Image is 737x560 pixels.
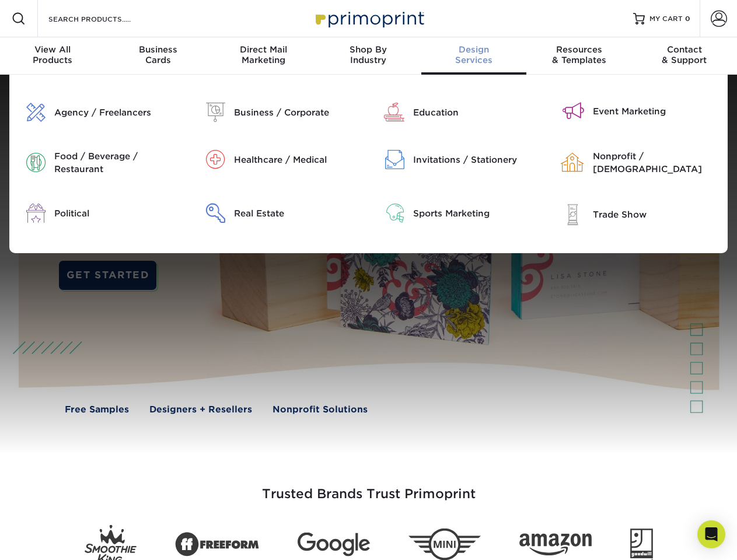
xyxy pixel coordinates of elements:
[198,103,360,122] a: Business / Corporate
[593,208,719,221] div: Trade Show
[413,207,539,220] div: Sports Marketing
[685,15,690,23] span: 0
[234,106,360,119] div: Business / Corporate
[697,520,725,548] div: Open Intercom Messenger
[310,6,427,31] img: Primoprint
[630,528,653,560] img: Goodwill
[234,153,360,166] div: Healthcare / Medical
[18,150,180,176] a: Food / Beverage / Restaurant
[54,207,180,220] div: Political
[54,106,180,119] div: Agency / Freelancers
[27,459,710,516] h3: Trusted Brands Trust Primoprint
[211,44,316,65] div: Marketing
[632,44,737,55] span: Contact
[421,37,526,75] a: DesignServices
[526,44,631,65] div: & Templates
[632,44,737,65] div: & Support
[421,44,526,55] span: Design
[47,12,161,26] input: SEARCH PRODUCTS.....
[378,150,540,169] a: Invitations / Stationery
[526,37,631,75] a: Resources& Templates
[557,150,719,176] a: Nonprofit / [DEMOGRAPHIC_DATA]
[105,44,210,65] div: Cards
[526,44,631,55] span: Resources
[3,524,99,556] iframe: Google Customer Reviews
[413,106,539,119] div: Education
[378,103,540,122] a: Education
[421,44,526,65] div: Services
[105,37,210,75] a: BusinessCards
[198,204,360,223] a: Real Estate
[593,105,719,118] div: Event Marketing
[593,150,719,176] div: Nonprofit / [DEMOGRAPHIC_DATA]
[316,37,421,75] a: Shop ByIndustry
[557,103,719,120] a: Event Marketing
[413,153,539,166] div: Invitations / Stationery
[234,207,360,220] div: Real Estate
[198,150,360,169] a: Healthcare / Medical
[557,204,719,225] a: Trade Show
[18,103,180,122] a: Agency / Freelancers
[105,44,210,55] span: Business
[211,44,316,55] span: Direct Mail
[316,44,421,65] div: Industry
[298,533,370,556] img: Google
[18,204,180,223] a: Political
[649,14,683,24] span: MY CART
[316,44,421,55] span: Shop By
[54,150,180,176] div: Food / Beverage / Restaurant
[632,37,737,75] a: Contact& Support
[519,534,592,556] img: Amazon
[378,204,540,223] a: Sports Marketing
[211,37,316,75] a: Direct MailMarketing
